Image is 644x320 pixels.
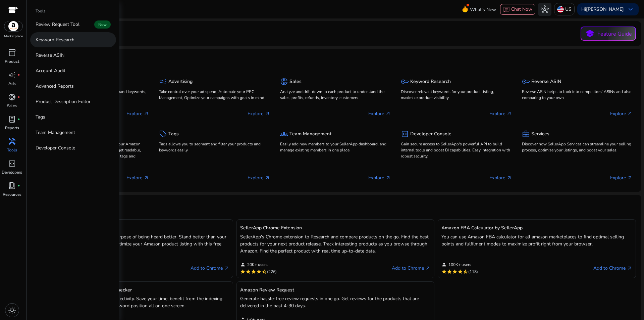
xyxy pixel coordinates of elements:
[17,96,20,98] span: fiber_manual_record
[240,295,431,309] p: Generate hassle-free review requests in one go. Get reviews for the products that are delivered i...
[441,225,632,231] h5: Amazon FBA Calculator by SellerApp
[470,4,496,15] span: What's New
[441,262,447,267] mat-icon: person
[280,141,391,153] p: Easily add new members to your SellerApp dashboard, and manage existing members in one place
[8,93,16,101] span: donut_small
[500,4,535,15] button: chatChat Now
[248,174,270,181] p: Explore
[522,130,530,138] span: business_center
[385,175,391,181] span: arrow_outward
[8,182,16,190] span: book_4
[511,6,532,12] span: Chat Now
[4,21,22,31] img: amazon.svg
[240,225,431,231] h5: SellerApp Chrome Extension
[8,306,16,314] span: light_mode
[159,78,167,86] span: campaign
[39,287,229,293] h5: Amazon Keyword Ranking & Index Checker
[506,175,512,181] span: arrow_outward
[159,141,270,153] p: Tags allows you to segment and filter your products and keywords easily
[522,89,633,101] p: Reverse ASIN helps to look into competitors' ASINs and also comparing to your own
[36,83,74,90] p: Advanced Reports
[8,159,16,168] span: code_blocks
[610,110,633,117] p: Explore
[2,169,22,175] p: Developers
[247,262,268,267] span: 20K+ users
[94,20,111,29] span: New
[240,262,246,267] mat-icon: person
[240,233,431,255] p: SellerApp's Chrome extension to Research and compare products on the go. Find the best products f...
[36,67,65,74] p: Account Audit
[401,78,409,86] span: key
[36,36,74,43] p: Keyword Research
[8,137,16,145] span: handyman
[280,78,288,86] span: donut_small
[581,7,624,12] p: Hi
[224,266,229,271] span: arrow_outward
[251,269,256,274] mat-icon: star
[463,269,468,274] mat-icon: star_half
[458,269,463,274] mat-icon: star
[5,125,19,131] p: Reports
[593,264,632,272] a: Add to Chromearrow_outward
[159,130,167,138] span: sell
[36,98,91,105] p: Product Description Editor
[17,184,20,187] span: fiber_manual_record
[448,262,471,267] span: 100K+ users
[441,233,632,247] p: You can use Amazon FBA calculator for all amazon marketplaces to find optimal selling points and ...
[36,129,75,136] p: Team Management
[36,113,45,121] p: Tags
[17,74,20,76] span: fiber_manual_record
[506,111,512,116] span: arrow_outward
[36,52,64,59] p: Reverse ASIN
[368,110,391,117] p: Explore
[17,118,20,121] span: fiber_manual_record
[538,3,551,16] button: hub
[531,79,561,85] h5: Reverse ASIN
[246,269,251,274] mat-icon: star
[168,131,179,137] h5: Tags
[8,71,16,79] span: campaign
[39,233,229,255] p: Tailor make your listing for the sole purpose of being heard better. Stand better than your compe...
[8,49,16,57] span: inventory_2
[289,79,302,85] h5: Sales
[441,269,447,274] mat-icon: star
[8,81,16,87] p: Ads
[126,174,149,181] p: Explore
[289,131,331,137] h5: Team Management
[557,6,564,13] img: us.svg
[410,131,451,137] h5: Developer Console
[447,269,452,274] mat-icon: star
[39,295,229,309] p: Built with focus on ease of use and effectivity. Save your time, benefit from the indexing inform...
[489,174,512,181] p: Explore
[425,266,431,271] span: arrow_outward
[410,79,451,85] h5: Keyword Research
[280,130,288,138] span: groups
[262,269,267,274] mat-icon: star_half
[610,174,633,181] p: Explore
[581,27,636,41] button: schoolFeature Guide
[385,111,391,116] span: arrow_outward
[565,3,572,15] p: US
[627,111,633,116] span: arrow_outward
[585,29,595,39] span: school
[5,58,19,64] p: Product
[240,287,431,293] h5: Amazon Review Request
[368,174,391,181] p: Explore
[8,115,16,123] span: lab_profile
[503,6,510,13] span: chat
[401,89,512,101] p: Discover relevant keywords for your product listing, maximize product visibility
[36,8,46,14] p: Tools
[144,175,149,181] span: arrow_outward
[36,144,75,151] p: Developer Console
[597,30,632,38] p: Feature Guide
[586,6,624,12] b: [PERSON_NAME]
[468,269,478,274] span: (118)
[7,103,17,109] p: Sales
[144,111,149,116] span: arrow_outward
[159,89,270,101] p: Take control over your ad spend, Automate your PPC Management, Optimize your campaigns with goals...
[541,5,549,13] span: hub
[280,89,391,101] p: Analyze and drill down to each product to understand the sales, profits, refunds, inventory, cust...
[522,78,530,86] span: key
[401,130,409,138] span: code_blocks
[168,79,193,85] h5: Advertising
